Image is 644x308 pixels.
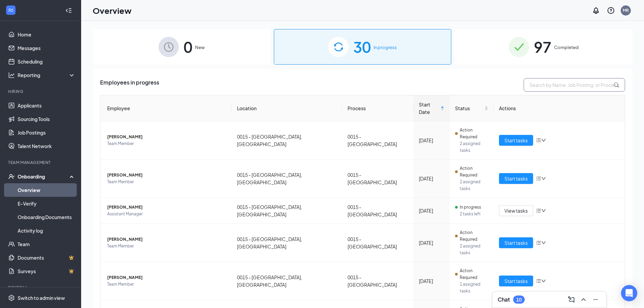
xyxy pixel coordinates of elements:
h1: Overview [93,5,132,16]
span: Action Required [460,127,488,140]
svg: ChevronUp [579,295,588,304]
svg: Notifications [592,6,600,15]
td: 0015 - [GEOGRAPHIC_DATA], [GEOGRAPHIC_DATA] [232,224,342,262]
span: New [195,44,205,51]
button: Start tasks [499,135,533,146]
span: [PERSON_NAME] [107,134,226,140]
td: 0015 - [GEOGRAPHIC_DATA], [GEOGRAPHIC_DATA] [232,262,342,300]
th: Status [450,95,494,121]
a: Home [18,28,75,41]
input: Search by Name, Job Posting, or Process [524,78,625,92]
span: Start Date [419,101,439,116]
span: 2 assigned tasks [460,243,488,256]
a: Sourcing Tools [18,112,75,126]
h3: Chat [498,296,510,303]
span: down [541,208,546,213]
svg: Minimize [592,295,600,304]
span: [PERSON_NAME] [107,172,226,179]
div: Hiring [8,89,74,94]
a: Applicants [18,99,75,112]
button: ComposeMessage [566,294,577,305]
a: Talent Network [18,139,75,153]
span: bars [536,138,541,143]
span: In progress [374,44,397,51]
a: DocumentsCrown [18,251,75,264]
div: [DATE] [419,137,445,144]
div: Open Intercom Messenger [621,285,637,301]
a: Job Postings [18,126,75,139]
span: 1 assigned tasks [460,281,488,294]
a: Team [18,237,75,251]
th: Process [342,95,413,121]
svg: Collapse [65,7,72,14]
span: In progress [460,204,481,211]
svg: WorkstreamLogo [7,7,14,14]
span: View tasks [504,207,528,214]
span: 2 tasks left [460,211,488,217]
span: Team Member [107,140,226,147]
div: Onboarding [18,173,70,180]
a: Overview [18,183,75,197]
div: MR [623,7,629,13]
button: Start tasks [499,173,533,184]
span: 97 [534,35,551,58]
span: Completed [554,44,579,51]
div: [DATE] [419,175,445,182]
div: 10 [516,297,522,303]
td: 0015 - [GEOGRAPHIC_DATA], [GEOGRAPHIC_DATA] [232,198,342,224]
span: Team Member [107,281,226,288]
span: down [541,240,546,245]
svg: Analysis [8,72,15,78]
svg: QuestionInfo [607,6,615,15]
span: bars [536,278,541,284]
td: 0015 - [GEOGRAPHIC_DATA] [342,198,413,224]
span: down [541,176,546,181]
span: Action Required [460,165,488,179]
span: 2 assigned tasks [460,179,488,192]
span: [PERSON_NAME] [107,274,226,281]
td: 0015 - [GEOGRAPHIC_DATA], [GEOGRAPHIC_DATA] [232,160,342,198]
td: 0015 - [GEOGRAPHIC_DATA], [GEOGRAPHIC_DATA] [232,121,342,160]
svg: Settings [8,294,15,301]
a: Onboarding Documents [18,210,75,224]
td: 0015 - [GEOGRAPHIC_DATA] [342,121,413,160]
span: bars [536,240,541,245]
div: [DATE] [419,277,445,285]
span: Employees in progress [100,78,159,92]
svg: UserCheck [8,173,15,180]
span: [PERSON_NAME] [107,204,226,211]
div: Payroll [8,285,74,290]
span: bars [536,208,541,213]
button: Minimize [590,294,601,305]
button: View tasks [499,205,533,216]
span: down [541,138,546,143]
span: Assistant Manager [107,211,226,217]
span: 2 assigned tasks [460,140,488,154]
th: Employee [100,95,232,121]
th: Location [232,95,342,121]
div: Switch to admin view [18,294,65,301]
button: Start tasks [499,276,533,286]
div: Team Management [8,160,74,165]
button: ChevronUp [578,294,589,305]
a: Activity log [18,224,75,237]
span: 0 [184,35,192,58]
span: down [541,279,546,283]
span: Start tasks [504,175,528,182]
span: Action Required [460,267,488,281]
a: Scheduling [18,55,75,68]
th: Actions [494,95,625,121]
div: Reporting [18,72,76,78]
div: [DATE] [419,207,445,214]
a: E-Verify [18,197,75,210]
span: bars [536,176,541,181]
td: 0015 - [GEOGRAPHIC_DATA] [342,224,413,262]
svg: ComposeMessage [567,295,575,304]
div: [DATE] [419,239,445,246]
span: Team Member [107,243,226,250]
span: 30 [353,35,371,58]
span: Start tasks [504,137,528,144]
span: Action Required [460,229,488,243]
a: SurveysCrown [18,264,75,278]
td: 0015 - [GEOGRAPHIC_DATA] [342,160,413,198]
